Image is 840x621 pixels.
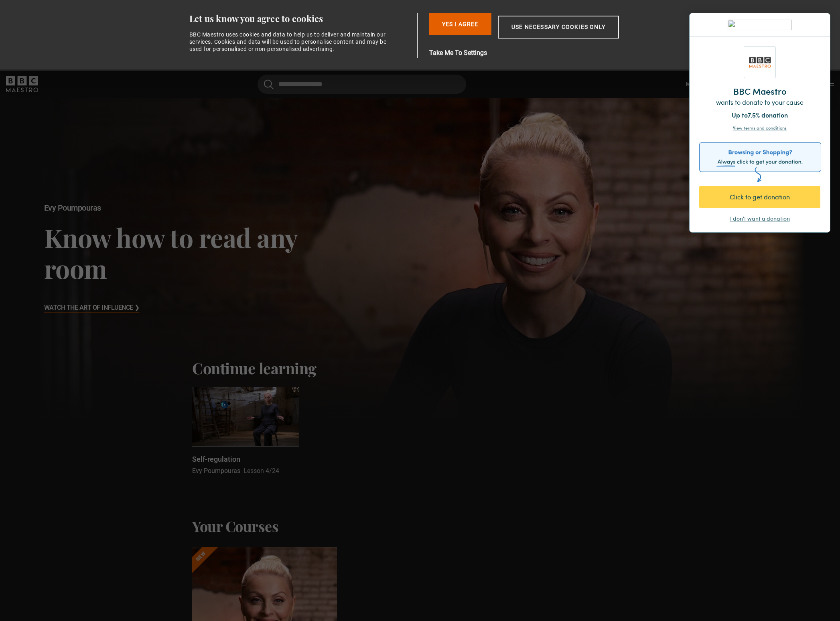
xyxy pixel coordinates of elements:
[429,13,491,35] button: Yes I Agree
[498,16,619,39] button: Use necessary cookies only
[44,203,343,213] h2: Evy Poumpouras
[192,454,240,465] p: Self-regulation
[44,222,343,284] h3: Know how to read any room
[192,467,240,475] span: Evy Poumpouras
[35,98,805,419] a: Evy Poumpouras Know how to read any room Watch The Art of Influence ❯
[686,81,722,88] a: Membership
[192,387,299,476] a: Self-regulation Evy Poumpouras Lesson 4/24
[264,79,274,89] button: Submit the search query
[44,302,140,314] h3: Watch The Art of Influence ❯
[6,76,38,92] svg: BBC Maestro
[429,48,657,58] button: Take Me To Settings
[189,31,392,53] div: BBC Maestro uses cookies and data to help us to deliver and maintain our services. Cookies and da...
[243,467,279,475] span: Lesson 4/24
[189,13,414,24] div: Let us know you agree to cookies
[192,517,278,534] h2: Your Courses
[192,359,648,377] h2: Continue learning
[258,75,466,94] input: Search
